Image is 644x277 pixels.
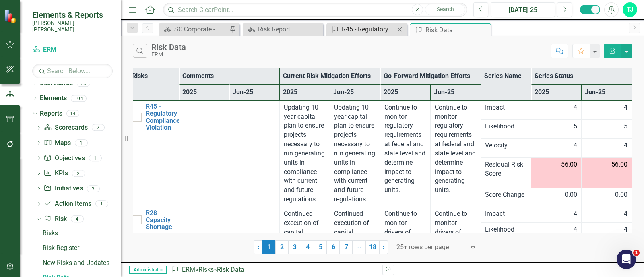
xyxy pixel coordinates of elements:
[491,2,555,17] button: [DATE]-25
[275,240,288,254] a: 2
[582,138,632,157] td: Double-Click to Edit
[174,24,227,34] div: SC Corporate - Welcome to ClearPoint
[485,103,527,112] span: Impact
[301,240,314,254] a: 4
[342,24,395,34] div: R45 - Regulatory Compliance Violation
[425,4,465,15] button: Search
[485,209,527,219] span: Impact
[624,122,627,131] span: 5
[217,266,244,273] div: Risk Data
[481,138,531,157] td: Double-Click to Edit
[485,160,527,179] span: Residual Risk Score
[481,223,531,238] td: Double-Click to Edit
[485,190,527,200] span: Score Change
[284,210,324,263] span: Continued execution of capital reliability plan to increase unit reliability.
[334,210,374,263] span: Continued execution of capital reliability plan to increase unit reliability.
[151,43,186,52] div: Risk Data
[229,100,280,207] td: Double-Click to Edit
[383,243,385,251] span: ›
[574,103,577,112] span: 4
[485,122,527,131] span: Likelihood
[435,103,476,194] span: Continue to monitor regulatory requirements at federal and state level and determine impact to ge...
[624,103,627,112] span: 4
[284,103,325,203] span: Updating 10 year capital plan to ensure projects necessary to run generating units in compliance ...
[71,95,87,102] div: 104
[485,225,527,234] span: Likelihood
[198,266,214,273] a: Risks
[43,229,121,237] div: Risks
[380,100,431,207] td: Double-Click to Edit
[623,2,637,17] button: TJ
[624,209,627,219] span: 4
[43,244,121,252] div: Risk Register
[615,190,627,200] span: 0.00
[43,184,83,193] a: Initiatives
[257,243,259,251] span: ‹
[617,250,636,269] iframe: Intercom live chat
[43,154,85,163] a: Objectives
[561,160,577,170] span: 56.00
[582,119,632,138] td: Double-Click to Edit
[151,52,186,58] div: ERM
[365,240,380,254] a: 18
[258,24,321,34] div: Risk Report
[43,169,68,178] a: KPIs
[481,100,531,119] td: Double-Click to Edit
[574,122,577,131] span: 5
[77,80,90,87] div: 20
[633,250,640,256] span: 1
[485,141,527,150] span: Velocity
[531,223,582,238] td: Double-Click to Edit
[71,216,84,223] div: 4
[161,24,227,34] a: SC Corporate - Welcome to ClearPoint
[75,139,88,146] div: 1
[431,100,481,207] td: Double-Click to Edit
[481,119,531,138] td: Double-Click to Edit
[340,240,353,254] a: 7
[582,207,632,222] td: Double-Click to Edit
[245,24,321,34] a: Risk Report
[43,138,70,148] a: Maps
[624,225,627,234] span: 4
[481,207,531,222] td: Double-Click to Edit
[582,100,632,119] td: Double-Click to Edit
[66,110,79,117] div: 14
[32,20,113,33] small: [PERSON_NAME] [PERSON_NAME]
[146,209,175,231] a: R28 - Capacity Shortage
[41,242,121,254] a: Risk Register
[493,5,552,15] div: [DATE]-25
[92,124,105,131] div: 2
[574,209,577,219] span: 4
[314,240,327,254] a: 5
[327,240,340,254] a: 6
[40,94,67,103] a: Elements
[624,141,627,150] span: 4
[43,215,66,224] a: Risk
[32,64,113,78] input: Search Below...
[171,265,376,275] div: » »
[437,6,454,12] span: Search
[288,240,301,254] a: 3
[43,199,91,209] a: Action Items
[146,103,180,131] a: R45 - Regulatory Compliance Violation
[129,100,179,207] td: Double-Click to Edit Right Click for Context Menu
[182,266,195,273] a: ERM
[89,155,102,161] div: 1
[32,10,113,20] span: Elements & Reports
[328,24,395,34] a: R45 - Regulatory Compliance Violation
[43,259,121,267] div: New Risks and Updates
[334,103,375,203] span: Updating 10 year capital plan to ensure projects necessary to run generating units in compliance ...
[32,45,113,54] a: ERM
[531,119,582,138] td: Double-Click to Edit
[425,25,489,35] div: Risk Data
[41,256,121,269] a: New Risks and Updates
[95,201,108,207] div: 1
[43,123,87,132] a: Scorecards
[129,266,167,274] span: Administrator
[4,9,18,23] img: ClearPoint Strategy
[574,225,577,234] span: 4
[582,223,632,238] td: Double-Click to Edit
[531,207,582,222] td: Double-Click to Edit
[40,109,62,118] a: Reports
